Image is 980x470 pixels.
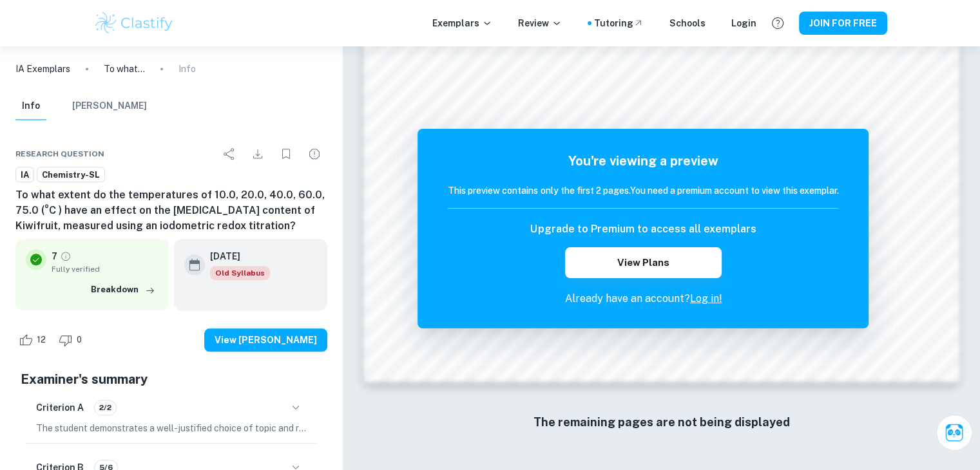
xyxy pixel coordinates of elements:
div: Share [216,141,242,167]
span: 2/2 [95,402,116,413]
span: Research question [15,148,104,160]
button: View [PERSON_NAME] [204,328,327,352]
h5: You're viewing a preview [448,151,838,171]
div: Report issue [302,141,327,167]
span: Fully verified [52,263,159,275]
button: JOIN FOR FREE [799,12,887,35]
button: Info [15,92,46,120]
p: To what extent do the temperatures of 10.0, 20.0, 40.0, 60.0, 75.0 (°C ) have an effect on the [M... [104,62,145,76]
a: IA [15,167,34,183]
button: Ask Clai [936,415,972,451]
div: Dislike [55,330,89,350]
p: Exemplars [432,16,492,30]
span: 0 [70,334,89,346]
a: Schools [669,16,706,30]
a: Login [731,16,756,30]
div: Like [15,330,53,350]
h5: Examiner's summary [21,370,322,389]
button: Breakdown [88,280,159,299]
img: Clastify logo [93,10,175,36]
button: View Plans [565,247,721,278]
div: Download [245,141,271,167]
h6: This preview contains only the first 2 pages. You need a premium account to view this exemplar. [448,183,838,198]
h6: [DATE] [210,249,260,263]
a: Tutoring [594,16,644,30]
p: Already have an account? [448,291,838,306]
button: [PERSON_NAME] [72,92,147,120]
h6: The remaining pages are not being displayed [390,413,933,431]
button: Help and Feedback [767,12,789,34]
h6: To what extent do the temperatures of 10.0, 20.0, 40.0, 60.0, 75.0 (°C ) have an effect on the [M... [15,187,327,234]
p: The student demonstrates a well-justified choice of topic and research question, highlighting the... [36,421,307,435]
div: Starting from the May 2025 session, the Chemistry IA requirements have changed. It's OK to refer ... [210,266,270,280]
p: 7 [52,249,57,263]
p: Review [518,16,562,30]
h6: Upgrade to Premium to access all exemplars [530,221,756,237]
span: Chemistry-SL [37,169,104,182]
div: Bookmark [273,141,299,167]
a: Chemistry-SL [37,167,105,183]
span: IA [16,169,34,182]
a: IA Exemplars [15,62,70,76]
span: Old Syllabus [210,266,270,280]
span: 12 [30,334,53,346]
p: Info [178,62,196,76]
h6: Criterion A [36,400,84,415]
a: Log in! [689,292,722,305]
a: Grade fully verified [60,250,72,262]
